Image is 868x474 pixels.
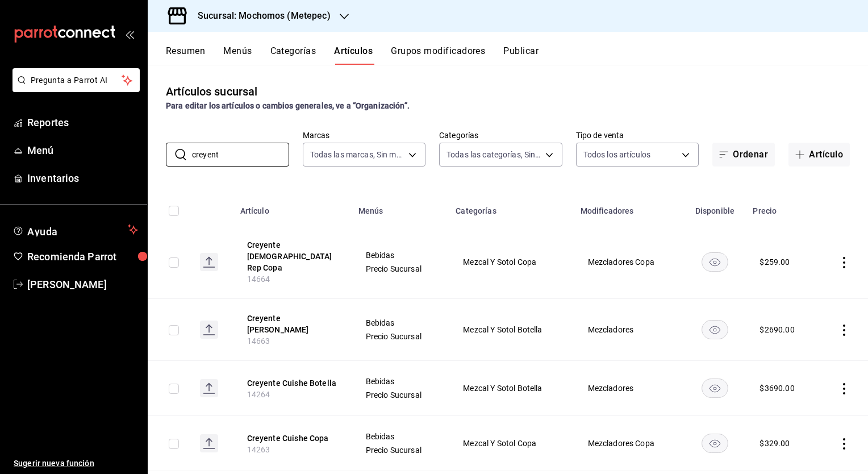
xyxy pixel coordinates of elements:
span: Mezcladores Copa [588,258,670,266]
button: availability-product [702,434,728,453]
span: Inventarios [27,171,138,186]
span: Todos los artículos [583,149,651,160]
span: 14663 [247,336,270,346]
label: Categorías [439,131,562,139]
button: Pregunta a Parrot AI [12,68,140,92]
div: Artículos sucursal [166,83,257,100]
button: edit-product-location [247,433,338,444]
button: Menús [223,45,252,65]
th: Categorías [449,189,573,226]
label: Marcas [303,131,426,139]
button: availability-product [702,320,728,339]
a: Pregunta a Parrot AI [8,82,140,94]
span: Precio Sucursal [366,265,435,273]
input: Buscar artículo [192,143,289,166]
button: actions [838,438,850,450]
span: Todas las categorías, Sin categoría [446,149,541,160]
div: $ 329.00 [759,438,790,449]
div: $ 3690.00 [759,382,794,394]
span: Mezcal Y Sotol Botella [463,326,559,334]
th: Disponible [683,189,746,226]
span: Todas las marcas, Sin marca [310,149,405,160]
span: Precio Sucursal [366,391,435,399]
span: Mezcal Y Sotol Botella [463,384,559,392]
span: 14664 [247,275,270,284]
span: Reportes [27,115,138,130]
button: Publicar [503,45,539,65]
span: Mezcladores [588,384,670,392]
button: Grupos modificadores [391,45,485,65]
span: Bebidas [366,251,435,259]
span: Ayuda [27,223,123,236]
span: Pregunta a Parrot AI [31,74,122,86]
button: edit-product-location [247,313,338,335]
th: Menús [352,189,449,226]
label: Tipo de venta [576,131,699,139]
th: Precio [746,189,818,226]
button: Resumen [166,45,205,65]
button: Artículos [334,45,373,65]
span: Recomienda Parrot [27,249,138,264]
span: [PERSON_NAME] [27,277,138,292]
span: Menú [27,143,138,158]
span: Bebidas [366,377,435,385]
span: Mezcladores Copa [588,439,670,447]
button: edit-product-location [247,377,338,389]
button: actions [838,325,850,336]
strong: Para editar los artículos o cambios generales, ve a “Organización”. [166,101,410,110]
span: 14264 [247,390,270,399]
span: Mezcal Y Sotol Copa [463,439,559,447]
button: availability-product [702,252,728,272]
button: Categorías [270,45,316,65]
span: 14263 [247,445,270,454]
button: actions [838,257,850,268]
span: Sugerir nueva función [14,458,138,469]
div: $ 259.00 [759,256,790,268]
h3: Sucursal: Mochomos (Metepec) [189,9,331,23]
button: open_drawer_menu [125,30,134,39]
th: Artículo [233,189,352,226]
button: actions [838,383,850,394]
span: Bebidas [366,433,435,440]
button: Ordenar [712,143,775,167]
button: edit-product-location [247,239,338,273]
div: $ 2690.00 [759,324,794,335]
button: Artículo [788,143,850,167]
th: Modificadores [574,189,684,226]
span: Precio Sucursal [366,446,435,454]
span: Mezcladores [588,326,670,334]
div: navigation tabs [166,45,868,65]
span: Mezcal Y Sotol Copa [463,258,559,266]
button: availability-product [702,379,728,398]
span: Bebidas [366,319,435,327]
span: Precio Sucursal [366,332,435,340]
